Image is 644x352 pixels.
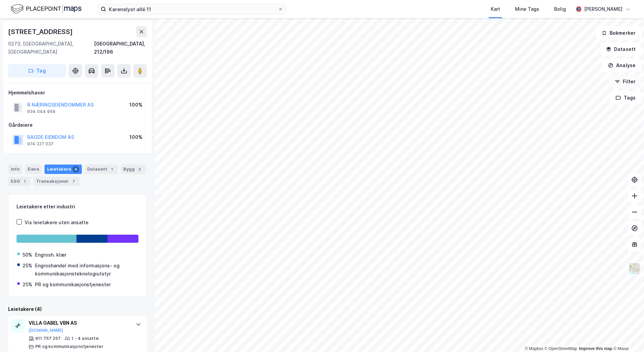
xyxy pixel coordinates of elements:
div: [GEOGRAPHIC_DATA], 212/196 [94,40,147,56]
div: 0273, [GEOGRAPHIC_DATA], [GEOGRAPHIC_DATA] [8,40,94,56]
div: 974 227 037 [27,141,54,147]
div: 25% [23,262,32,270]
button: Filter [609,75,641,88]
div: Bolig [554,5,566,13]
div: Gårdeiere [8,121,147,129]
button: Bokmerker [596,26,641,40]
img: Z [628,262,641,275]
div: VILLA GABEL VBN AS [29,319,129,327]
div: 911 757 257 [35,336,61,341]
div: [PERSON_NAME] [584,5,622,13]
div: Datasett [85,165,118,174]
div: Leietakere etter industri [17,203,138,211]
div: [STREET_ADDRESS] [8,26,74,37]
div: 50% [23,251,32,259]
div: Mine Tags [515,5,539,13]
div: Vis leietakere uten ansatte [25,218,89,227]
div: 100% [129,101,142,109]
button: Datasett [600,42,641,56]
div: Info [8,165,22,174]
a: Improve this map [579,346,612,351]
div: Bygg [121,165,146,174]
input: Søk på adresse, matrikkel, gårdeiere, leietakere eller personer [106,4,278,14]
div: 100% [129,133,142,141]
div: 1 [108,166,115,173]
div: 934 044 959 [27,109,55,114]
div: 7 [70,178,77,185]
a: Mapbox [525,346,543,351]
div: Hjemmelshaver [8,89,147,97]
div: 1 [21,178,28,185]
iframe: Chat Widget [610,320,644,352]
div: 4 [72,166,79,173]
div: ESG [8,177,31,186]
div: Kart [491,5,500,13]
button: [DOMAIN_NAME] [29,328,63,333]
div: PR og kommunikasjonstjenester [35,281,111,289]
div: Engrosh. klær [35,251,66,259]
div: Kontrollprogram for chat [610,320,644,352]
a: OpenStreetMap [545,346,577,351]
div: PR og kommunikasjonstjenester [35,344,103,349]
div: 3 [136,166,143,173]
div: Leietakere (4) [8,305,147,313]
div: Transaksjoner [33,177,79,186]
div: Eiere [25,165,42,174]
div: Engroshandel med informasjons- og kommunikasjonsteknologiutstyr [35,262,138,278]
button: Analyse [602,59,641,72]
button: Tag [8,64,66,78]
button: Tags [610,91,641,105]
div: 25% [23,281,32,289]
img: logo.f888ab2527a4732fd821a326f86c7f29.svg [11,3,82,15]
div: Leietakere [44,165,82,174]
div: 1 - 4 ansatte [71,336,99,341]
